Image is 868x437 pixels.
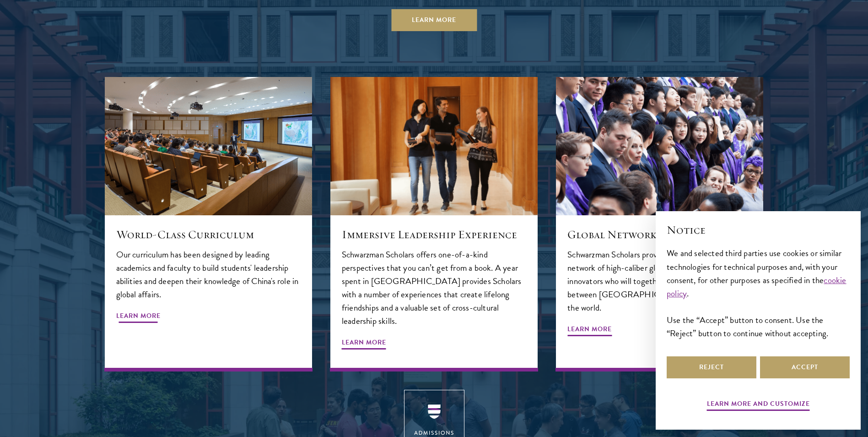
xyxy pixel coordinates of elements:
[567,227,752,242] h5: Global Network
[342,248,526,328] p: Schwarzman Scholars offers one-of-a-kind perspectives that you can’t get from a book. A year spen...
[556,77,763,372] a: Global Network Schwarzman Scholars provides an international network of high-caliber global leade...
[567,323,612,338] span: Learn More
[342,227,526,242] h5: Immersive Leadership Experience
[707,398,810,412] button: Learn more and customize
[667,222,850,238] h2: Notice
[391,9,477,31] a: Learn More
[116,227,301,242] h5: World-Class Curriculum
[105,77,312,372] a: World-Class Curriculum Our curriculum has been designed by leading academics and faculty to build...
[116,248,301,301] p: Our curriculum has been designed by leading academics and faculty to build students' leadership a...
[667,356,756,378] button: Reject
[567,248,752,314] p: Schwarzman Scholars provides an international network of high-caliber global leaders, academics a...
[667,273,846,300] a: cookie policy
[342,337,386,351] span: Learn More
[116,310,161,324] span: Learn More
[760,356,850,378] button: Accept
[330,77,538,372] a: Immersive Leadership Experience Schwarzman Scholars offers one-of-a-kind perspectives that you ca...
[667,246,850,339] div: We and selected third parties use cookies or similar technologies for technical purposes and, wit...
